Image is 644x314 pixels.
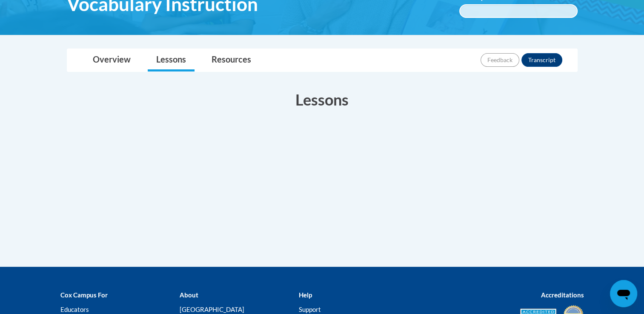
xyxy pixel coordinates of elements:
a: [GEOGRAPHIC_DATA] [179,305,244,313]
a: Support [298,305,321,313]
b: Cox Campus For [60,291,108,299]
a: Educators [60,305,89,313]
a: Overview [84,49,139,71]
b: Help [298,291,312,299]
b: About [179,291,198,299]
iframe: Button to launch messaging window [610,280,637,307]
a: Lessons [148,49,195,71]
a: Resources [203,49,260,71]
button: Feedback [481,53,519,67]
h3: Lessons [67,89,578,110]
button: Transcript [521,53,562,67]
b: Accreditations [541,291,584,299]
